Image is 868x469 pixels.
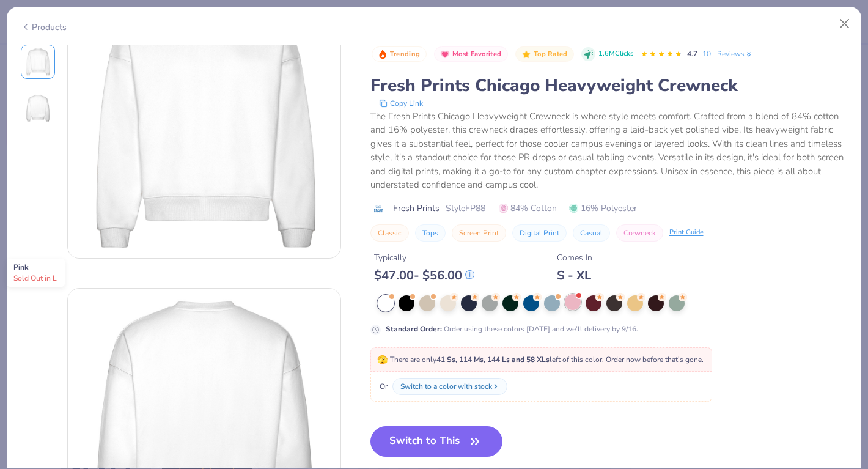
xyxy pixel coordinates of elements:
[375,97,427,109] button: copy to clipboard
[377,381,388,392] span: Or
[390,51,420,57] span: Trending
[13,273,57,283] span: Sold Out in L
[386,323,638,334] div: Order using these colors [DATE] and we’ll delivery by 9/16.
[377,355,704,364] span: There are only left of this color. Order now before that's gone.
[21,21,67,34] div: Products
[687,49,697,59] span: 4.7
[557,268,592,283] div: S - XL
[452,224,506,242] button: Screen Print
[436,355,550,364] strong: 41 Ss, 114 Ms, 144 Ls and 58 XLs
[370,224,409,242] button: Classic
[521,50,531,59] img: Top Rated sort
[370,109,848,192] div: The Fresh Prints Chicago Heavyweight Crewneck is where style meets comfort. Crafted from a blend ...
[641,45,682,64] div: 4.7 Stars
[440,50,450,59] img: Most Favorited sort
[372,46,427,62] button: Badge Button
[702,48,753,59] a: 10+ Reviews
[616,224,663,242] button: Crewneck
[370,204,387,213] img: brand logo
[392,378,507,395] button: Switch to a color with stock
[512,224,567,242] button: Digital Print
[370,426,503,457] button: Switch to This
[23,47,53,76] img: Front
[499,202,557,215] span: 84% Cotton
[534,51,568,57] span: Top Rated
[377,354,388,366] span: 🫣
[515,46,574,62] button: Badge Button
[7,259,65,287] div: Pink
[23,94,53,123] img: Back
[374,251,474,264] div: Typically
[446,202,485,215] span: Style FP88
[434,46,508,62] button: Badge Button
[415,224,446,242] button: Tops
[557,251,592,264] div: Comes In
[569,202,637,215] span: 16% Polyester
[452,51,501,57] span: Most Favorited
[386,324,442,334] strong: Standard Order :
[669,227,704,238] div: Print Guide
[393,202,440,215] span: Fresh Prints
[598,49,633,59] span: 1.6M Clicks
[374,268,474,283] div: $ 47.00 - $ 56.00
[378,50,388,59] img: Trending sort
[573,224,610,242] button: Casual
[370,74,848,97] div: Fresh Prints Chicago Heavyweight Crewneck
[833,12,856,35] button: Close
[400,381,492,392] div: Switch to a color with stock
